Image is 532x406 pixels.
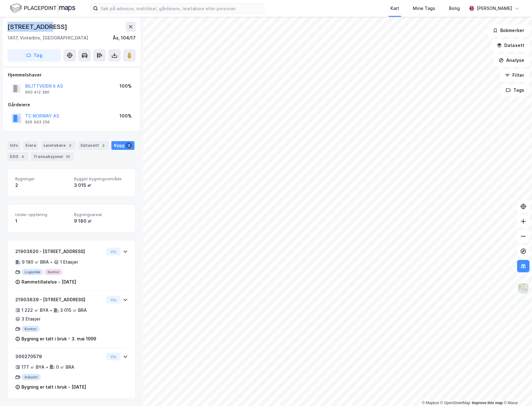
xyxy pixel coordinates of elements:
span: Under oppføring [15,212,69,217]
div: [PERSON_NAME] [477,5,512,12]
div: • [46,365,48,370]
div: 4 [20,154,26,160]
div: Bygning er tatt i bruk - 3. mai 1999 [21,335,96,343]
div: 3 [67,142,73,149]
div: 100% [119,82,132,90]
a: Improve this map [472,401,503,405]
iframe: Chat Widget [501,376,532,406]
div: Info [7,141,21,150]
div: Kart [390,5,399,12]
span: Bygget bygningsområde [74,176,128,182]
div: 177 ㎡ BYA [21,363,44,371]
button: Datasett [492,39,530,52]
div: 9 180 ㎡ [74,217,128,225]
button: Vis [106,248,120,255]
div: Rammetillatelse - [DATE] [21,278,76,286]
button: Filter [500,69,530,81]
img: Z [517,283,529,294]
div: 950 412 380 [25,90,49,95]
button: Tag [7,49,61,62]
button: Analyse [493,54,530,67]
div: 3 015 ㎡ BRA [60,307,87,314]
div: 1 [15,217,69,225]
div: 2 [15,182,69,189]
div: 3 Etasjer [21,315,40,323]
button: Vis [106,296,120,303]
div: 3 [126,142,132,149]
span: Bygninger [15,176,69,182]
div: ESG [7,152,28,161]
button: Bokmerker [488,24,530,37]
div: 300270579 [15,353,104,360]
button: Vis [106,353,120,360]
div: 21903639 - [STREET_ADDRESS] [15,296,104,303]
div: 9 180 ㎡ BRA [22,258,49,266]
div: 10 [65,154,71,160]
div: Datasett [78,141,109,150]
div: Hjemmelshaver [8,71,135,79]
div: Leietakere [41,141,76,150]
div: Bygg [111,141,134,150]
div: 1 Etasjer [60,258,78,266]
div: 0 ㎡ BRA [56,363,74,371]
div: Mine Tags [413,5,435,12]
div: Bygning er tatt i bruk - [DATE] [21,383,86,391]
img: logo.f888ab2527a4732fd821a326f86c7f29.svg [10,3,75,14]
div: 1 222 ㎡ BYA [21,307,49,314]
span: Bygningsareal [74,212,128,217]
div: 926 493 256 [25,120,50,125]
div: Transaksjoner [31,152,74,161]
a: OpenStreetMap [440,401,470,405]
div: 2 [100,142,106,149]
div: Eiere [23,141,39,150]
div: Ås, 104/17 [113,34,136,42]
div: 3 015 ㎡ [74,182,128,189]
div: 1407, Vinterbro, [GEOGRAPHIC_DATA] [7,34,88,42]
div: • [50,308,52,313]
a: Mapbox [422,401,439,405]
div: Bolig [449,5,460,12]
div: 21903620 - [STREET_ADDRESS] [15,248,104,255]
div: 100% [119,112,132,120]
div: [STREET_ADDRESS] [7,22,68,32]
div: Gårdeiere [8,101,135,108]
button: Tags [501,84,530,96]
div: • [50,260,53,265]
input: Søk på adresse, matrikkel, gårdeiere, leietakere eller personer [98,4,264,13]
